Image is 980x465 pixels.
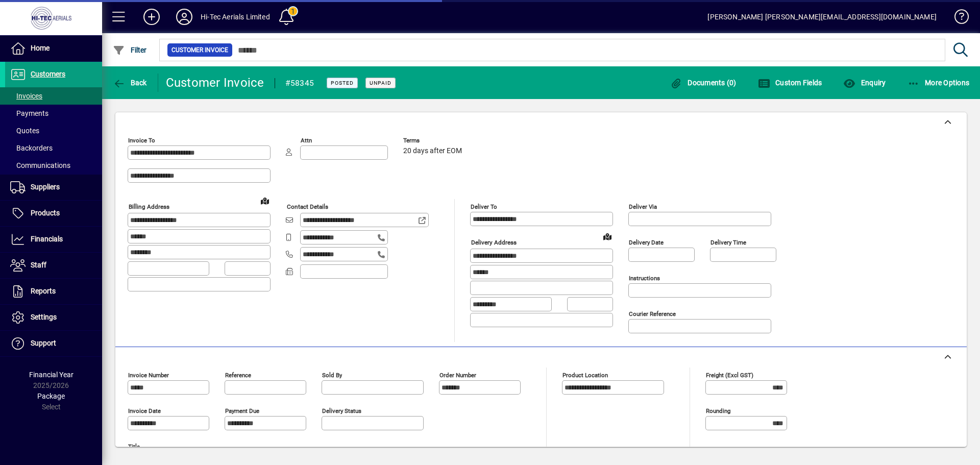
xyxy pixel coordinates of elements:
span: Reports [31,287,56,295]
span: Customers [31,70,65,78]
span: Suppliers [31,183,60,191]
mat-label: Product location [562,372,608,379]
span: Backorders [10,144,53,152]
a: View on map [257,192,273,209]
a: Financials [5,227,102,252]
span: Invoices [10,92,42,100]
span: Terms [403,137,464,144]
span: Documents (0) [670,79,737,87]
span: Settings [31,313,57,321]
mat-label: Invoice To [128,137,155,144]
span: Package [37,392,65,400]
button: Profile [168,8,201,26]
mat-label: Invoice number [128,372,169,379]
mat-label: Attn [301,137,312,144]
mat-label: Deliver To [471,203,497,210]
span: Staff [31,261,46,269]
mat-label: Courier Reference [629,310,676,317]
mat-label: Rounding [706,407,730,414]
span: Custom Fields [758,79,822,87]
a: Staff [5,253,102,278]
a: Communications [5,157,102,174]
mat-label: Title [128,443,140,450]
mat-label: Instructions [629,275,660,282]
button: More Options [905,74,972,92]
a: Support [5,331,102,356]
a: Payments [5,105,102,122]
a: Products [5,201,102,226]
button: Filter [110,41,150,59]
div: Hi-Tec Aerials Limited [201,9,270,25]
span: Support [31,339,56,347]
mat-label: Delivery time [710,239,746,246]
mat-label: Freight (excl GST) [706,372,753,379]
span: Filter [113,46,147,54]
mat-label: Payment due [225,407,259,414]
mat-label: Order number [439,372,476,379]
mat-label: Delivery date [629,239,664,246]
button: Enquiry [841,74,888,92]
div: #58345 [285,75,314,91]
mat-label: Invoice date [128,407,161,414]
span: Home [31,44,50,52]
mat-label: Reference [225,372,251,379]
a: Settings [5,305,102,330]
app-page-header-button: Back [102,74,158,92]
span: Payments [10,109,48,117]
span: Enquiry [843,79,886,87]
a: Backorders [5,139,102,157]
span: Financials [31,235,63,243]
span: Quotes [10,127,39,135]
span: More Options [908,79,970,87]
span: Communications [10,161,70,169]
a: View on map [599,228,616,244]
span: Customer Invoice [171,45,228,55]
button: Custom Fields [755,74,825,92]
span: Products [31,209,60,217]
mat-label: Delivery status [322,407,361,414]
a: Home [5,36,102,61]
a: Reports [5,279,102,304]
a: Knowledge Base [947,2,967,35]
div: Customer Invoice [166,75,264,91]
a: Invoices [5,87,102,105]
span: Unpaid [370,80,391,86]
a: Quotes [5,122,102,139]
div: [PERSON_NAME] [PERSON_NAME][EMAIL_ADDRESS][DOMAIN_NAME] [707,9,937,25]
mat-label: Deliver via [629,203,657,210]
span: Back [113,79,147,87]
span: 20 days after EOM [403,147,462,155]
button: Back [110,74,150,92]
button: Add [135,8,168,26]
button: Documents (0) [668,74,739,92]
a: Suppliers [5,175,102,200]
span: Financial Year [29,371,73,379]
span: Posted [331,80,354,86]
mat-label: Sold by [322,372,342,379]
